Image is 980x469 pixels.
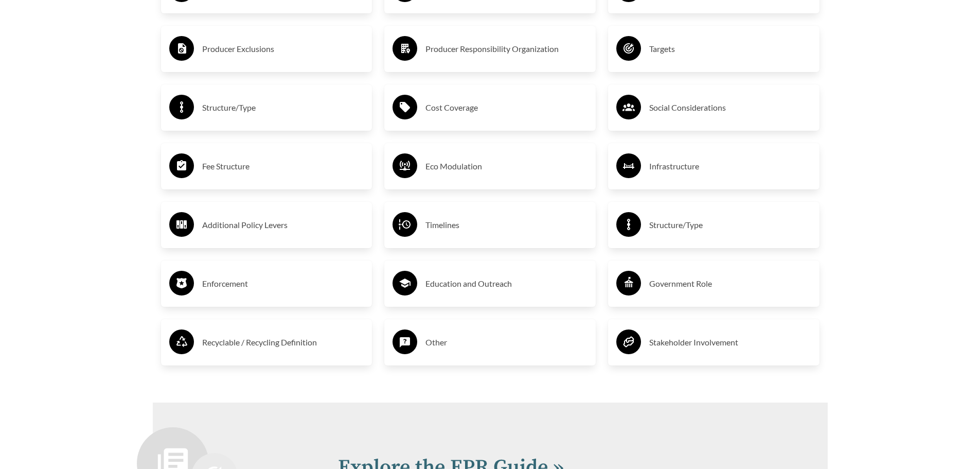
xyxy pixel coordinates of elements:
h3: Recyclable / Recycling Definition [202,334,364,351]
h3: Producer Responsibility Organization [425,41,587,57]
h3: Government Role [649,275,811,292]
h3: Other [425,334,587,351]
h3: Timelines [425,217,587,233]
h3: Social Considerations [649,99,811,116]
h3: Additional Policy Levers [202,217,364,233]
h3: Infrastructure [649,158,811,175]
h3: Cost Coverage [425,99,587,116]
h3: Targets [649,41,811,57]
h3: Producer Exclusions [202,41,364,57]
h3: Structure/Type [202,99,364,116]
h3: Fee Structure [202,158,364,175]
h3: Structure/Type [649,217,811,233]
h3: Enforcement [202,275,364,292]
h3: Stakeholder Involvement [649,334,811,351]
h3: Education and Outreach [425,275,587,292]
h3: Eco Modulation [425,158,587,175]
